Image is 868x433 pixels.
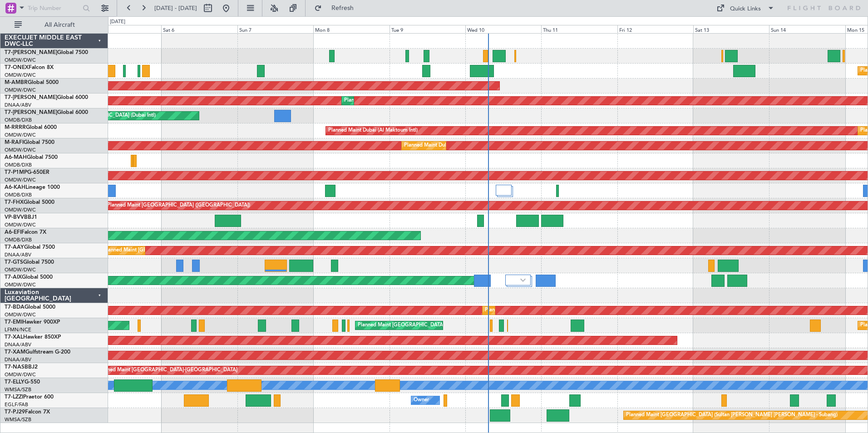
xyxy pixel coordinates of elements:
div: Planned Maint Dubai (Al Maktoum Intl) [485,304,574,317]
a: OMDW/DWC [5,72,36,79]
span: A6-KAH [5,185,25,190]
a: OMDB/DXB [5,236,32,243]
div: Planned Maint [GEOGRAPHIC_DATA] [358,319,444,332]
a: T7-[PERSON_NAME]Global 6000 [5,110,88,115]
div: Owner [414,394,429,407]
a: T7-P1MPG-650ER [5,170,49,175]
button: Refresh [310,1,365,15]
a: OMDW/DWC [5,266,36,273]
a: T7-XAMGulfstream G-200 [5,349,70,355]
span: [DATE] - [DATE] [154,4,197,12]
span: M-RRRR [5,125,26,130]
a: OMDB/DXB [5,117,32,123]
a: M-AMBRGlobal 5000 [5,80,59,85]
a: T7-NASBBJ2 [5,364,38,370]
a: OMDW/DWC [5,57,36,64]
div: Sun 14 [769,25,845,33]
a: T7-AIXGlobal 5000 [5,275,53,280]
div: Thu 11 [541,25,617,33]
img: arrow-gray.svg [520,278,526,282]
div: Sat 13 [693,25,769,33]
span: T7-GTS [5,260,23,265]
div: Mon 8 [313,25,389,33]
span: M-RAFI [5,140,24,145]
span: T7-AAY [5,245,24,250]
div: Sat 6 [161,25,237,33]
span: T7-PJ29 [5,409,25,415]
a: OMDW/DWC [5,177,36,183]
a: A6-EFIFalcon 7X [5,230,46,235]
span: T7-P1MP [5,170,27,175]
a: T7-GTSGlobal 7500 [5,260,54,265]
a: OMDW/DWC [5,281,36,288]
span: A6-EFI [5,230,21,235]
a: VP-BVVBBJ1 [5,215,37,220]
a: OMDW/DWC [5,221,36,228]
span: T7-[PERSON_NAME] [5,110,57,115]
div: Planned Maint [GEOGRAPHIC_DATA]-[GEOGRAPHIC_DATA] [97,364,237,377]
a: M-RAFIGlobal 7500 [5,140,54,145]
span: T7-ELLY [5,379,25,385]
span: T7-LZZI [5,394,23,400]
a: OMDW/DWC [5,132,36,138]
span: T7-[PERSON_NAME] [5,95,57,100]
span: Refresh [324,5,362,11]
span: T7-ONEX [5,65,29,70]
a: WMSA/SZB [5,386,31,393]
button: All Aircraft [10,18,99,32]
a: T7-FHXGlobal 5000 [5,200,54,205]
a: OMDW/DWC [5,371,36,378]
span: T7-NAS [5,364,25,370]
a: T7-LZZIPraetor 600 [5,394,54,400]
div: Planned Maint Dubai (Al Maktoum Intl) [344,94,434,108]
div: [DATE] [110,18,125,26]
div: Planned Maint [GEOGRAPHIC_DATA] ([GEOGRAPHIC_DATA]) [107,199,250,212]
a: T7-EMIHawker 900XP [5,320,60,325]
div: Quick Links [730,5,761,14]
a: DNAA/ABV [5,341,31,348]
span: T7-AIX [5,275,22,280]
div: Planned Maint [GEOGRAPHIC_DATA] (Sultan [PERSON_NAME] [PERSON_NAME] - Subang) [626,408,838,422]
div: Wed 10 [465,25,541,33]
span: T7-EMI [5,320,22,325]
a: T7-ONEXFalcon 8X [5,65,54,70]
span: All Aircraft [24,22,96,28]
a: EGLF/FAB [5,401,28,408]
a: T7-XALHawker 850XP [5,335,61,340]
a: OMDW/DWC [5,147,36,153]
a: OMDW/DWC [5,311,36,318]
div: Tue 9 [390,25,465,33]
span: T7-BDA [5,305,25,310]
a: A6-MAHGlobal 7500 [5,155,58,160]
span: T7-XAL [5,335,23,340]
a: T7-AAYGlobal 7500 [5,245,55,250]
a: OMDB/DXB [5,192,32,198]
span: T7-FHX [5,200,24,205]
span: M-AMBR [5,80,28,85]
a: T7-[PERSON_NAME]Global 6000 [5,95,88,100]
span: T7-[PERSON_NAME] [5,50,57,55]
a: T7-[PERSON_NAME]Global 7500 [5,50,88,55]
button: Quick Links [712,1,779,15]
div: Planned Maint Dubai (Al Maktoum Intl) [404,139,493,153]
a: T7-ELLYG-550 [5,379,40,385]
span: T7-XAM [5,349,25,355]
a: M-RRRRGlobal 6000 [5,125,57,130]
a: OMDW/DWC [5,87,36,93]
a: T7-PJ29Falcon 7X [5,409,50,415]
a: T7-BDAGlobal 5000 [5,305,55,310]
span: A6-MAH [5,155,27,160]
div: Fri 5 [85,25,161,33]
a: OMDW/DWC [5,207,36,213]
a: LFMN/NCE [5,326,31,333]
a: A6-KAHLineage 1000 [5,185,60,190]
div: Fri 12 [617,25,693,33]
input: Trip Number [28,1,80,15]
div: Planned Maint Dubai (Al Maktoum Intl) [328,124,418,138]
a: DNAA/ABV [5,251,31,258]
a: WMSA/SZB [5,416,31,423]
a: DNAA/ABV [5,356,31,363]
div: Sun 7 [237,25,313,33]
a: DNAA/ABV [5,102,31,108]
span: VP-BVV [5,215,24,220]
